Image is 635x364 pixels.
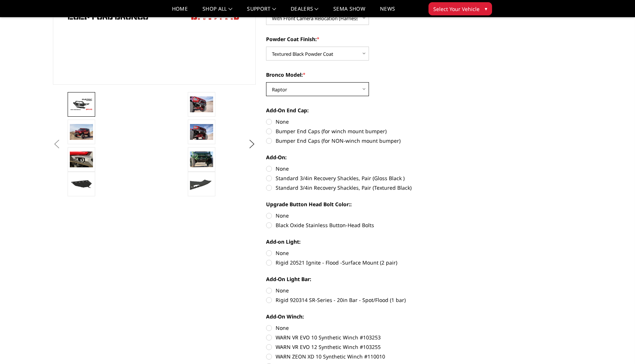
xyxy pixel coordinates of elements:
a: Home [172,6,188,17]
label: Rigid 20521 Ignite - Flood -Surface Mount (2 pair) [266,259,469,266]
button: Next [247,139,258,150]
label: WARN ZEON XD 10 Synthetic Winch #110010 [266,353,469,360]
label: None [266,249,469,257]
label: Standard 3/4in Recovery Shackles, Pair (Gloss Black ) [266,174,469,182]
a: shop all [202,6,232,17]
label: None [266,287,469,294]
a: SEMA Show [333,6,365,17]
label: Black Oxide Stainless Button-Head Bolts [266,221,469,229]
a: Dealers [291,6,319,17]
img: Relocates Front Parking Sensors & Accepts Rigid LED Lights Ignite Series [70,152,93,167]
label: Add-On Light Bar: [266,275,469,283]
img: Bronco Baja Front (winch mount) [190,124,213,139]
img: Bronco Baja Front (winch mount) [190,152,213,167]
label: WARN VR EVO 12 Synthetic Winch #103255 [266,343,469,351]
label: None [266,324,469,332]
img: Reinforced Steel Bolt-On Skid Plate, included with all purchases [70,178,93,191]
label: Add-On: [266,153,469,161]
label: Add-On Winch: [266,313,469,320]
img: Bodyguard Ford Bronco [70,98,93,111]
label: Bumper End Caps (for NON-winch mount bumper) [266,137,469,145]
label: Add-On End Cap: [266,106,469,114]
label: Upgrade Button Head Bolt Color:: [266,200,469,208]
label: Bumper End Caps (for winch mount bumper) [266,127,469,135]
label: Powder Coat Finish: [266,35,469,43]
label: Standard 3/4in Recovery Shackles, Pair (Textured Black) [266,184,469,192]
img: Bolt-on end cap. Widens your Bronco bumper to match the factory fender flares. [190,178,213,191]
span: ▾ [485,5,487,12]
label: Rigid 920314 SR-Series - 20in Bar - Spot/Flood (1 bar) [266,296,469,304]
label: Add-on Light: [266,238,469,245]
label: None [266,212,469,219]
label: WARN VR EVO 10 Synthetic Winch #103253 [266,334,469,341]
a: News [380,6,395,17]
button: Select Your Vehicle [428,2,492,15]
button: Previous [51,139,62,150]
label: Bronco Model: [266,71,469,79]
label: None [266,118,469,125]
a: Support [247,6,276,17]
img: Bronco Baja Front (winch mount) [190,97,213,112]
span: Select Your Vehicle [433,5,480,13]
img: Bronco Baja Front (winch mount) [70,124,93,139]
label: None [266,165,469,172]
